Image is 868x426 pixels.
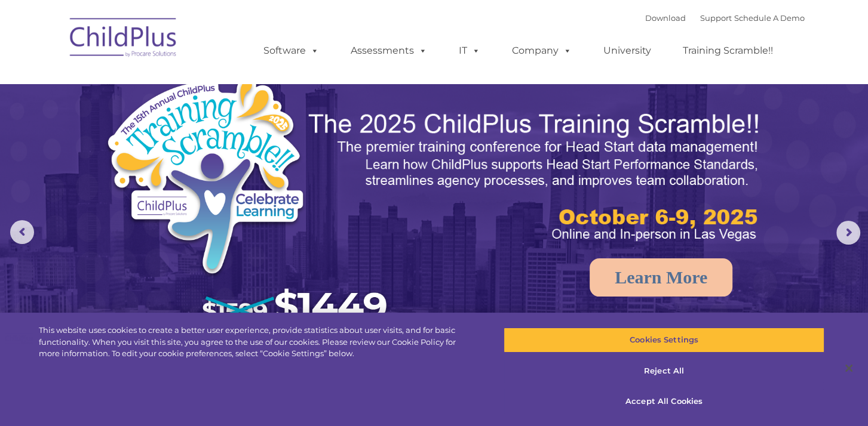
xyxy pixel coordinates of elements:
[251,39,331,63] a: Software
[504,359,825,384] button: Reject All
[39,325,477,360] div: This website uses cookies to create a better user experience, provide statistics about user visit...
[166,128,217,137] span: Phone number
[645,13,805,23] font: |
[500,39,584,63] a: Company
[339,39,439,63] a: Assessments
[504,389,825,414] button: Accept All Cookies
[64,10,183,69] img: ChildPlus by Procare Solutions
[734,13,805,23] a: Schedule A Demo
[700,13,732,23] a: Support
[447,39,492,63] a: IT
[591,39,663,63] a: University
[645,13,686,23] a: Download
[166,79,203,88] span: Last name
[504,328,825,353] button: Cookies Settings
[836,355,862,381] button: Close
[590,258,732,297] a: Learn More
[671,39,785,63] a: Training Scramble!!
